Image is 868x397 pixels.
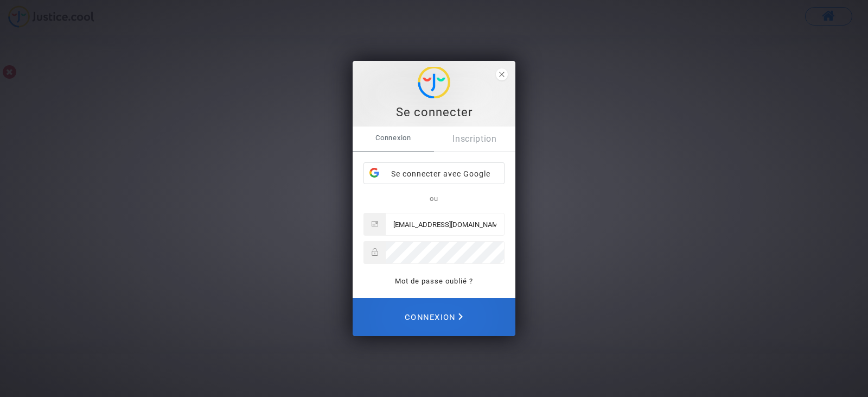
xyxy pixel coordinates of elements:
[496,68,508,80] span: close
[359,104,509,121] div: Se connecter
[353,298,515,336] button: Connexion
[364,163,504,185] div: Se connecter avec Google
[386,242,504,263] input: Password
[386,213,504,235] input: Email
[353,127,434,149] span: Connexion
[395,277,473,285] a: Mot de passe oublié ?
[434,127,515,152] a: Inscription
[430,194,438,203] span: ou
[405,305,463,329] span: Connexion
